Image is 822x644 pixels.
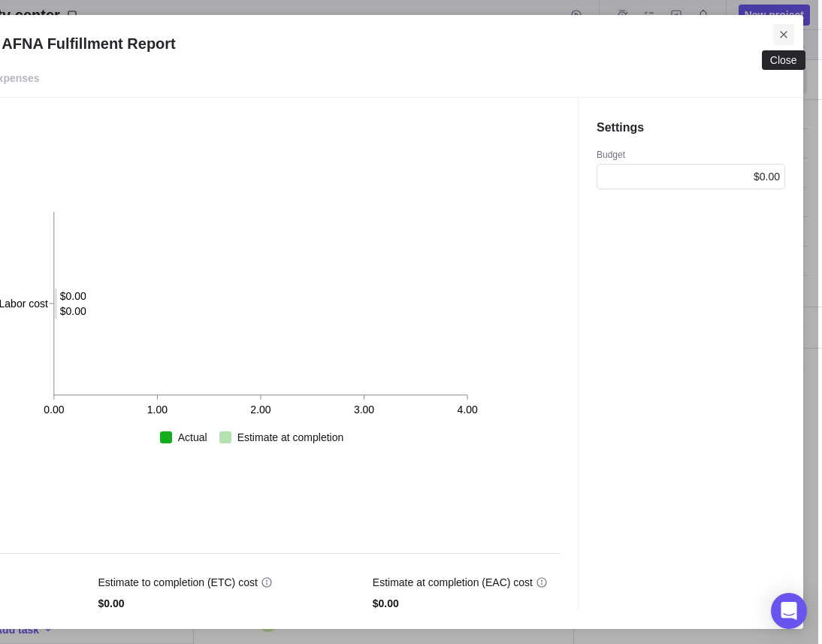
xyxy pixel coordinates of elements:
span: Close [773,24,794,45]
text: 2.00 [250,404,270,416]
text: 4.00 [458,404,478,416]
h4: Settings [597,119,785,137]
div: Budget [597,149,785,164]
span: $0.00 [373,596,548,611]
span: Actual [178,430,207,445]
text: 3.00 [354,404,374,416]
span: Estimate to completion (ETC) cost [98,575,257,590]
span: Estimate at completion [237,430,344,445]
text: $0.00 [60,305,86,317]
text: 0.00 [44,404,64,416]
text: 1.00 [147,404,168,416]
div: Open Intercom Messenger [771,593,807,629]
span: $0.00 [98,596,272,611]
div: Close [770,54,797,66]
svg: info-description [536,576,548,588]
span: Estimate at completion (EAC) cost [373,575,533,590]
svg: info-description [261,576,273,588]
span: $0.00 [754,171,780,183]
text: $0.00 [60,290,86,302]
